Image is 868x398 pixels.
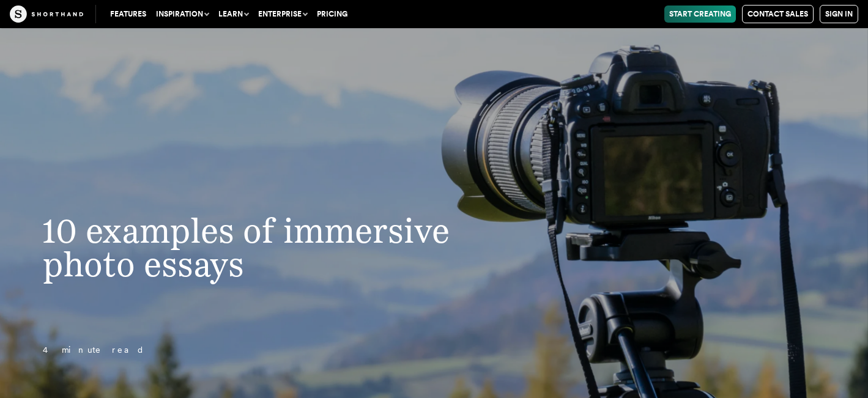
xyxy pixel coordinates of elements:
h1: 10 examples of immersive photo essays [18,214,503,282]
button: Enterprise [253,6,312,23]
button: Inspiration [151,6,213,23]
a: Pricing [312,6,352,23]
a: Contact Sales [742,5,814,23]
p: 4 minute read [18,343,503,358]
button: Learn [213,6,253,23]
a: Sign in [820,5,858,23]
img: The Craft [10,6,83,23]
a: Features [105,6,151,23]
a: Start Creating [664,6,736,23]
